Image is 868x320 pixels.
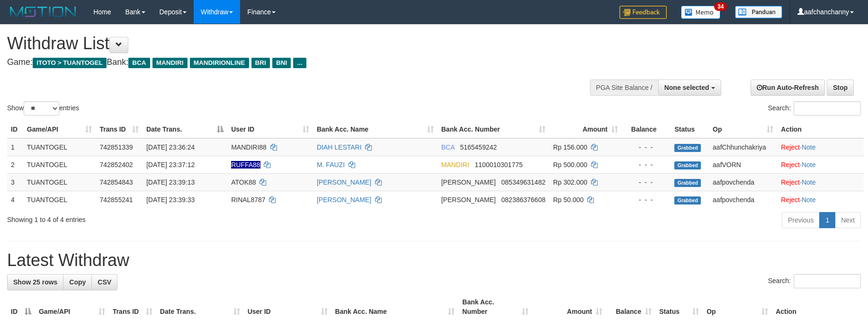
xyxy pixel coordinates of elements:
img: MOTION_logo.png [7,5,79,19]
img: Button%20Memo.svg [681,6,721,19]
a: DIAH LESTARI [317,143,362,151]
span: Copy 082386376608 to clipboard [501,196,546,204]
span: Copy [69,278,86,286]
td: TUANTOGEL [23,138,96,156]
td: 1 [7,138,23,156]
span: Grabbed [674,179,701,187]
a: Show 25 rows [7,274,63,290]
span: Grabbed [674,144,701,152]
a: Reject [781,161,800,169]
span: MANDIRI [441,161,469,169]
th: Op: activate to sort column ascending [709,121,777,138]
label: Show entries [7,101,79,116]
span: CSV [98,278,111,286]
select: Showentries [24,101,59,116]
span: [DATE] 23:39:33 [146,196,195,204]
span: [DATE] 23:37:12 [146,161,195,169]
a: Note [802,161,816,169]
a: [PERSON_NAME] [317,196,371,204]
span: MANDIRIONLINE [190,58,249,68]
h1: Latest Withdraw [7,251,861,270]
a: Note [802,196,816,204]
a: Run Auto-Refresh [751,80,825,96]
th: Date Trans.: activate to sort column descending [143,121,227,138]
div: Showing 1 to 4 of 4 entries [7,211,355,224]
a: Note [802,178,816,186]
a: CSV [91,274,117,290]
a: Reject [781,178,800,186]
span: 742851339 [99,143,133,151]
span: Copy 1100010301775 to clipboard [475,161,523,169]
span: 742854843 [99,178,133,186]
td: · [777,173,864,191]
img: panduan.png [735,6,782,18]
td: · [777,156,864,173]
div: PGA Site Balance / [590,80,658,96]
a: 1 [819,212,835,228]
button: None selected [658,80,721,96]
th: Balance [622,121,671,138]
label: Search: [768,101,861,116]
a: Note [802,143,816,151]
div: - - - [626,160,667,169]
img: Feedback.jpg [619,6,667,19]
span: MANDIRI [152,58,188,68]
span: Copy 085349631482 to clipboard [501,178,546,186]
th: Amount: activate to sort column ascending [549,121,622,138]
span: ... [293,58,306,68]
span: Rp 302.000 [553,178,587,186]
a: [PERSON_NAME] [317,178,371,186]
td: · [777,138,864,156]
span: 742855241 [99,196,133,204]
input: Search: [794,274,861,288]
span: MANDIRI88 [231,143,267,151]
span: BNI [272,58,291,68]
span: Rp 50.000 [553,196,584,204]
td: TUANTOGEL [23,156,96,173]
th: Bank Acc. Number: activate to sort column ascending [438,121,549,138]
span: None selected [664,84,709,91]
span: Show 25 rows [13,278,57,286]
th: Game/API: activate to sort column ascending [23,121,96,138]
a: Next [835,212,861,228]
h1: Withdraw List [7,34,569,53]
span: Grabbed [674,161,701,169]
div: - - - [626,178,667,187]
a: M. FAUZI [317,161,345,169]
span: Nama rekening ada tanda titik/strip, harap diedit [231,161,260,169]
th: User ID: activate to sort column ascending [227,121,313,138]
a: Previous [782,212,820,228]
td: 4 [7,191,23,208]
label: Search: [768,274,861,288]
span: ATOK88 [231,178,256,186]
a: Reject [781,196,800,204]
span: Rp 156.000 [553,143,587,151]
span: ITOTO > TUANTOGEL [33,58,107,68]
span: 34 [714,2,727,11]
span: [PERSON_NAME] [441,196,496,204]
td: aafVORN [709,156,777,173]
th: ID [7,121,23,138]
span: BCA [128,58,150,68]
td: TUANTOGEL [23,173,96,191]
span: Rp 500.000 [553,161,587,169]
h4: Game: Bank: [7,58,569,67]
td: 3 [7,173,23,191]
span: [PERSON_NAME] [441,178,496,186]
td: aafChhunchakriya [709,138,777,156]
th: Trans ID: activate to sort column ascending [96,121,142,138]
a: Stop [827,80,854,96]
span: [DATE] 23:39:13 [146,178,195,186]
th: Status [671,121,709,138]
span: [DATE] 23:36:24 [146,143,195,151]
div: - - - [626,142,667,152]
th: Bank Acc. Name: activate to sort column ascending [313,121,438,138]
td: aafpovchenda [709,191,777,208]
span: BRI [251,58,270,68]
td: TUANTOGEL [23,191,96,208]
th: Action [777,121,864,138]
input: Search: [794,101,861,116]
a: Copy [63,274,92,290]
td: aafpovchenda [709,173,777,191]
td: 2 [7,156,23,173]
